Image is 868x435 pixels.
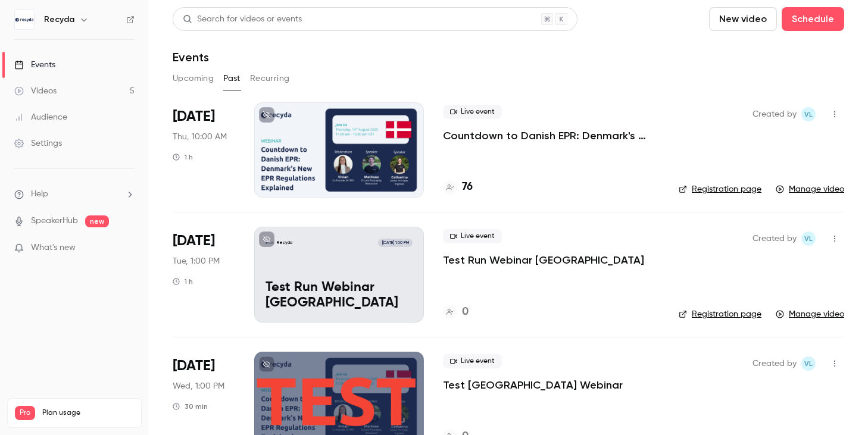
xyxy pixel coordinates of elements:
[443,253,644,267] a: Test Run Webinar [GEOGRAPHIC_DATA]
[801,107,816,121] span: Vivian Loftin
[173,102,235,198] div: Aug 14 Thu, 11:00 AM (Europe/Berlin)
[804,107,813,121] span: VL
[44,14,74,26] h6: Recyda
[15,406,35,420] span: Pro
[753,356,797,371] span: Created by
[183,13,302,26] div: Search for videos or events
[443,105,502,119] span: Live event
[782,7,844,31] button: Schedule
[250,69,290,88] button: Recurring
[31,215,78,227] a: SpeakerHub
[443,304,469,320] a: 0
[804,231,813,246] span: VL
[776,183,844,195] a: Manage video
[173,356,215,375] span: [DATE]
[173,380,224,392] span: Wed, 1:00 PM
[173,152,193,162] div: 1 h
[753,107,797,121] span: Created by
[14,85,57,97] div: Videos
[443,179,473,195] a: 76
[120,243,135,254] iframe: Noticeable Trigger
[42,408,134,418] span: Plan usage
[266,280,413,311] p: Test Run Webinar [GEOGRAPHIC_DATA]
[173,402,208,411] div: 30 min
[753,231,797,246] span: Created by
[223,69,241,88] button: Past
[173,231,215,251] span: [DATE]
[277,240,292,246] p: Recyda
[85,215,109,227] span: new
[173,227,235,322] div: Aug 12 Tue, 2:00 PM (Europe/Berlin)
[443,354,502,368] span: Live event
[14,137,62,149] div: Settings
[173,255,220,267] span: Tue, 1:00 PM
[462,304,469,320] h4: 0
[709,7,777,31] button: New video
[173,69,214,88] button: Upcoming
[801,231,816,246] span: Vivian Loftin
[14,111,67,123] div: Audience
[31,242,76,254] span: What's new
[14,59,55,71] div: Events
[776,308,844,320] a: Manage video
[173,107,215,126] span: [DATE]
[15,10,34,29] img: Recyda
[173,131,227,143] span: Thu, 10:00 AM
[443,129,660,143] a: Countdown to Danish EPR: Denmark's New EPR Regulations Explained
[254,227,424,322] a: Test Run Webinar DenmarkRecyda[DATE] 1:00 PMTest Run Webinar [GEOGRAPHIC_DATA]
[679,308,761,320] a: Registration page
[378,239,412,247] span: [DATE] 1:00 PM
[443,378,623,392] a: Test [GEOGRAPHIC_DATA] Webinar
[679,183,761,195] a: Registration page
[804,356,813,371] span: VL
[801,356,816,371] span: Vivian Loftin
[14,188,135,201] li: help-dropdown-opener
[31,188,48,201] span: Help
[173,50,209,64] h1: Events
[462,179,473,195] h4: 76
[443,229,502,243] span: Live event
[173,277,193,286] div: 1 h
